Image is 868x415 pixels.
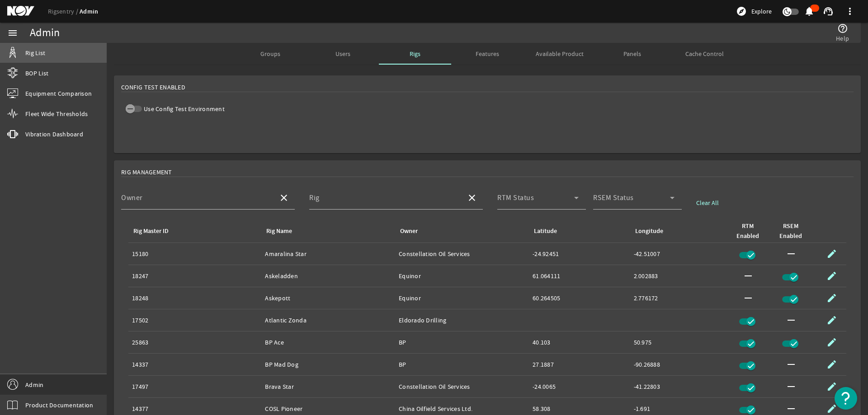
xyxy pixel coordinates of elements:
[265,249,392,258] div: Amaralina Star
[265,226,388,236] div: Rig Name
[80,7,98,16] a: Admin
[278,192,289,203] mat-icon: close
[25,69,48,78] span: BOP List
[132,360,258,369] div: 14337
[634,249,728,258] div: -42.51007
[399,271,525,280] div: Equinor
[836,34,849,43] span: Help
[265,316,392,325] div: Atlantic Zonda
[839,0,861,22] button: more_vert
[265,404,392,413] div: COSL Pioneer
[30,28,60,37] div: Admin
[635,226,663,236] div: Longitude
[399,316,525,325] div: Eldorado Drilling
[786,403,797,414] mat-icon: horizontal_rule
[736,6,747,17] mat-icon: explore
[533,338,626,347] div: 40.103
[533,294,626,303] div: 60.264505
[743,293,754,303] mat-icon: horizontal_rule
[265,360,392,369] div: BP Mad Dog
[132,271,258,280] div: 18247
[265,338,392,347] div: BP Ace
[634,404,728,413] div: -1.691
[634,271,728,280] div: 2.002883
[25,89,92,98] span: Equipment Comparison
[7,129,18,140] mat-icon: vibration
[25,130,83,139] span: Vibration Dashboard
[266,226,292,236] div: Rig Name
[623,51,641,57] span: Panels
[593,193,634,202] mat-label: RSEM Status
[132,338,258,347] div: 25863
[399,404,525,413] div: China Oilfield Services Ltd.
[534,226,557,236] div: Latitude
[778,221,810,241] div: RSEM Enabled
[309,196,459,207] input: Select a Rig
[132,382,258,391] div: 17497
[743,270,754,281] mat-icon: horizontal_rule
[121,83,185,92] span: Config Test Enabled
[410,51,420,57] span: Rigs
[837,23,848,34] mat-icon: help_outline
[826,315,837,326] mat-icon: edit
[533,404,626,413] div: 58.308
[634,338,728,347] div: 50.975
[132,316,258,325] div: 17502
[751,7,772,16] span: Explore
[265,294,392,303] div: Askepott
[335,51,350,57] span: Users
[826,270,837,281] mat-icon: edit
[25,109,88,118] span: Fleet Wide Thresholds
[142,104,225,113] label: Use Config Test Environment
[121,196,271,207] input: Select an Owner
[779,221,802,241] div: RSEM Enabled
[25,380,43,389] span: Admin
[260,51,280,57] span: Groups
[732,4,775,19] button: Explore
[826,293,837,303] mat-icon: edit
[634,360,728,369] div: -90.26888
[121,193,143,202] mat-label: Owner
[786,315,797,326] mat-icon: horizontal_rule
[634,294,728,303] div: 2.776172
[826,381,837,392] mat-icon: edit
[265,271,392,280] div: Askeladden
[736,221,759,241] div: RTM Enabled
[399,226,522,236] div: Owner
[132,249,258,258] div: 15180
[823,6,834,17] mat-icon: support_agent
[132,404,258,413] div: 14377
[835,387,857,410] button: Open Resource Center
[265,382,392,391] div: Brava Star
[786,248,797,259] mat-icon: horizontal_rule
[826,248,837,259] mat-icon: edit
[826,337,837,348] mat-icon: edit
[25,401,93,410] span: Product Documentation
[133,226,169,236] div: Rig Master ID
[400,226,418,236] div: Owner
[533,382,626,391] div: -24.0065
[132,294,258,303] div: 18248
[786,381,797,392] mat-icon: horizontal_rule
[533,249,626,258] div: -24.92451
[634,382,728,391] div: -41.22803
[48,7,80,15] a: Rigsentry
[533,271,626,280] div: 61.064111
[497,193,534,202] mat-label: RTM Status
[826,359,837,370] mat-icon: edit
[689,195,726,211] button: Clear All
[685,51,724,57] span: Cache Control
[309,193,320,202] mat-label: Rig
[696,198,719,207] span: Clear All
[399,249,525,258] div: Constellation Oil Services
[826,403,837,414] mat-icon: edit
[735,221,767,241] div: RTM Enabled
[467,192,477,203] mat-icon: close
[399,360,525,369] div: BP
[399,382,525,391] div: Constellation Oil Services
[476,51,499,57] span: Features
[804,6,815,17] mat-icon: notifications
[7,28,18,38] mat-icon: menu
[399,338,525,347] div: BP
[399,294,525,303] div: Equinor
